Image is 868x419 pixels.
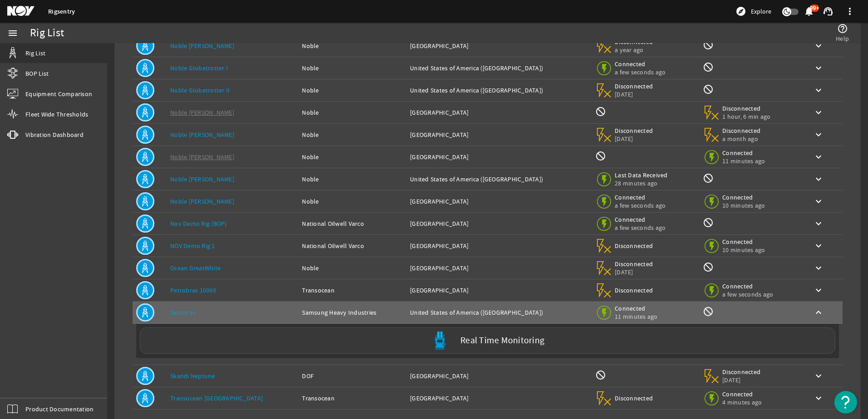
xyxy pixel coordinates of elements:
[410,197,588,206] div: [GEOGRAPHIC_DATA]
[615,304,658,312] span: Connected
[813,393,824,404] mat-icon: keyboard_arrow_down
[410,108,588,117] div: [GEOGRAPHIC_DATA]
[48,7,75,16] a: Rigsentry
[839,0,861,22] button: more_vert
[722,376,761,384] span: [DATE]
[170,264,221,272] a: Ocean GreatWhite
[615,224,666,232] span: a few seconds ago
[170,219,227,228] a: Nov Demo Rig (BOP)
[410,152,588,161] div: [GEOGRAPHIC_DATA]
[170,64,228,72] a: Noble Globetrotter I
[722,290,773,298] span: a few seconds ago
[410,241,588,250] div: [GEOGRAPHIC_DATA]
[722,282,773,290] span: Connected
[813,151,824,162] mat-icon: keyboard_arrow_down
[410,86,588,95] div: United States of America ([GEOGRAPHIC_DATA])
[302,197,403,206] div: Noble
[410,394,588,403] div: [GEOGRAPHIC_DATA]
[25,130,84,139] span: Vibration Dashboard
[170,175,234,183] a: Noble [PERSON_NAME]
[615,135,653,143] span: [DATE]
[410,308,588,317] div: United States of America ([GEOGRAPHIC_DATA])
[722,398,762,406] span: 4 minutes ago
[615,242,653,250] span: Disconnected
[615,312,658,321] span: 11 minutes ago
[813,307,824,318] mat-icon: keyboard_arrow_up
[615,60,666,68] span: Connected
[615,215,666,224] span: Connected
[170,286,216,294] a: Petrobras 10000
[410,371,588,380] div: [GEOGRAPHIC_DATA]
[722,157,765,165] span: 11 minutes ago
[703,39,714,50] mat-icon: Rig Monitoring not available for this rig
[813,240,824,251] mat-icon: keyboard_arrow_down
[615,193,666,201] span: Connected
[615,171,668,179] span: Last Data Received
[703,62,714,73] mat-icon: Rig Monitoring not available for this rig
[170,242,215,250] a: NOV Demo Rig 1
[615,201,666,209] span: a few seconds ago
[25,89,92,98] span: Equipment Comparison
[837,23,848,34] mat-icon: help_outline
[732,4,775,19] button: Explore
[30,29,64,38] div: Rig List
[302,371,403,380] div: DOF
[7,129,18,140] mat-icon: vibration
[615,260,653,268] span: Disconnected
[615,179,668,187] span: 28 minutes ago
[410,41,588,50] div: [GEOGRAPHIC_DATA]
[813,285,824,296] mat-icon: keyboard_arrow_down
[615,268,653,276] span: [DATE]
[836,34,849,43] span: Help
[735,6,746,17] mat-icon: explore
[410,130,588,139] div: [GEOGRAPHIC_DATA]
[722,201,765,209] span: 10 minutes ago
[170,197,234,205] a: Noble [PERSON_NAME]
[813,40,824,51] mat-icon: keyboard_arrow_down
[722,149,765,157] span: Connected
[25,69,49,78] span: BOP List
[302,130,403,139] div: Noble
[813,129,824,140] mat-icon: keyboard_arrow_down
[170,131,234,139] a: Noble [PERSON_NAME]
[703,173,714,184] mat-icon: Rig Monitoring not available for this rig
[7,28,18,39] mat-icon: menu
[170,42,234,50] a: Noble [PERSON_NAME]
[302,308,403,317] div: Samsung Heavy Industries
[595,370,606,380] mat-icon: BOP Monitoring not available for this rig
[722,368,761,376] span: Disconnected
[615,127,653,135] span: Disconnected
[410,63,588,73] div: United States of America ([GEOGRAPHIC_DATA])
[722,135,761,143] span: a month ago
[813,218,824,229] mat-icon: keyboard_arrow_down
[703,217,714,228] mat-icon: Rig Monitoring not available for this rig
[410,263,588,273] div: [GEOGRAPHIC_DATA]
[615,82,653,90] span: Disconnected
[302,394,403,403] div: Transocean
[170,108,234,117] a: Noble [PERSON_NAME]
[25,110,88,119] span: Fleet Wide Thresholds
[170,308,196,317] a: Santorini
[170,153,234,161] a: Noble [PERSON_NAME]
[410,286,588,295] div: [GEOGRAPHIC_DATA]
[615,90,653,98] span: [DATE]
[170,372,215,380] a: Skandi Neptune
[813,370,824,381] mat-icon: keyboard_arrow_down
[595,151,606,161] mat-icon: BOP Monitoring not available for this rig
[722,193,765,201] span: Connected
[615,394,653,402] span: Disconnected
[302,241,403,250] div: National Oilwell Varco
[302,41,403,50] div: Noble
[25,404,94,414] span: Product Documentation
[460,336,544,346] label: Real Time Monitoring
[722,390,762,398] span: Connected
[703,84,714,95] mat-icon: Rig Monitoring not available for this rig
[136,327,839,354] a: Real Time Monitoring
[431,331,449,350] img: Bluepod.svg
[722,246,765,254] span: 10 minutes ago
[302,63,403,73] div: Noble
[302,286,403,295] div: Transocean
[615,46,653,54] span: a year ago
[25,49,45,58] span: Rig List
[834,391,857,414] button: Open Resource Center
